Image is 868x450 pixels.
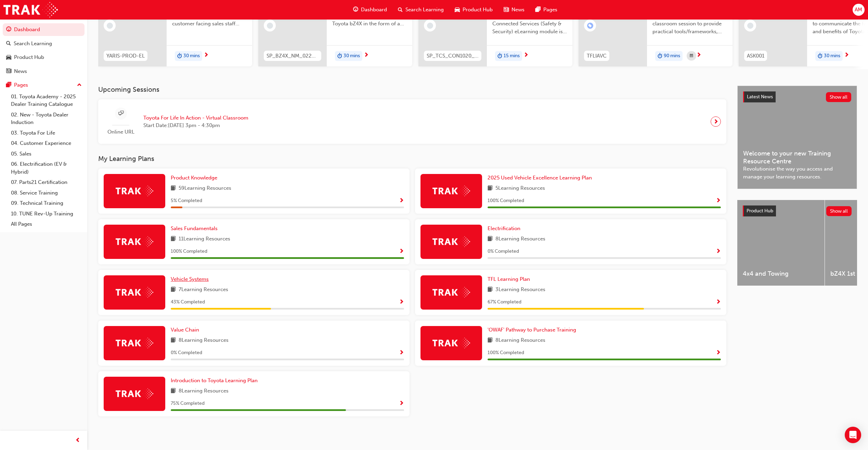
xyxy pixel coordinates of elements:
[463,6,493,14] span: Product Hub
[716,249,721,255] span: Show Progress
[713,117,718,126] span: next-icon
[664,52,680,60] span: 90 mins
[853,4,865,16] button: AM
[716,298,721,307] button: Show Progress
[824,52,840,60] span: 30 mins
[587,52,607,60] span: TFLIAVC
[743,150,851,165] span: Welcome to your new Training Resource Centre
[716,197,721,205] button: Show Progress
[492,12,567,36] span: The purpose of the Toyota Connected Services (Safety & Security) eLearning module is to provide a...
[716,349,721,357] button: Show Progress
[179,184,231,193] span: 59 Learning Resources
[716,198,721,204] span: Show Progress
[737,200,825,286] a: 4x4 and Towing
[364,52,369,59] span: next-icon
[488,184,493,193] span: book-icon
[98,155,726,163] h3: My Learning Plans
[716,299,721,305] span: Show Progress
[171,387,176,396] span: book-icon
[455,5,460,14] span: car-icon
[179,387,229,396] span: 8 Learning Resources
[495,286,545,294] span: 3 Learning Resources
[179,336,229,345] span: 8 Learning Resources
[267,52,319,60] span: SP_BZ4X_NM_0224_EL01
[743,205,852,216] a: Product HubShow all
[171,349,202,357] span: 0 % Completed
[488,175,592,181] span: 2025 Used Vehicle Excellence Learning Plan
[488,336,493,345] span: book-icon
[737,86,857,189] a: Latest NewsShow allWelcome to your new Training Resource CentreRevolutionise the way you access a...
[488,235,493,243] span: book-icon
[3,37,85,50] a: Search Learning
[8,159,85,177] a: 06. Electrification (EV & Hybrid)
[488,225,520,232] span: Electrification
[143,122,248,129] span: Start Date: [DATE] 3pm - 4:30pm
[171,197,202,205] span: 5 % Completed
[14,53,44,61] div: Product Hub
[488,275,533,283] a: TFL Learning Plan
[8,219,85,229] a: All Pages
[353,5,358,14] span: guage-icon
[179,286,228,294] span: 7 Learning Resources
[488,276,530,282] span: TFL Learning Plan
[344,52,360,60] span: 30 mins
[398,5,403,14] span: search-icon
[8,128,85,138] a: 03. Toyota For Life
[498,3,530,17] a: news-iconNews
[3,79,85,91] button: Pages
[171,174,220,182] a: Product Knowledge
[449,3,498,17] a: car-iconProduct Hub
[716,350,721,356] span: Show Progress
[171,326,202,334] a: Value Chain
[399,298,404,307] button: Show Progress
[98,86,726,93] h3: Upcoming Sessions
[488,174,595,182] a: 2025 Used Vehicle Excellence Learning Plan
[497,52,502,61] span: duration-icon
[116,236,153,247] img: Trak
[3,22,85,79] button: DashboardSearch LearningProduct HubNews
[8,91,85,110] a: 01. Toyota Academy - 2025 Dealer Training Catalogue
[399,401,404,407] span: Show Progress
[3,2,58,17] a: Trak
[116,186,153,196] img: Trak
[14,81,28,89] div: Pages
[171,298,205,306] span: 43 % Completed
[177,52,182,61] span: duration-icon
[348,3,392,17] a: guage-iconDashboard
[143,114,248,122] span: Toyota For Life In Action - Virtual Classroom
[543,6,557,14] span: Pages
[171,276,209,282] span: Vehicle Systems
[432,287,470,298] img: Trak
[495,235,545,243] span: 8 Learning Resources
[427,52,479,60] span: SP_TCS_CON1020_VD
[6,54,11,61] span: car-icon
[658,52,662,61] span: duration-icon
[399,349,404,357] button: Show Progress
[171,275,211,283] a: Vehicle Systems
[495,184,545,193] span: 5 Learning Resources
[8,138,85,149] a: 04. Customer Experience
[747,94,773,100] span: Latest News
[495,336,545,345] span: 8 Learning Resources
[652,12,727,36] span: This is a 90 minute virtual classroom session to provide practical tools/frameworks, behaviours a...
[171,235,176,243] span: book-icon
[116,388,153,399] img: Trak
[8,149,85,159] a: 05. Sales
[8,188,85,198] a: 08. Service Training
[75,436,80,445] span: prev-icon
[337,52,342,61] span: duration-icon
[504,52,520,60] span: 15 mins
[171,327,199,333] span: Value Chain
[690,52,693,60] span: calendar-icon
[267,23,273,29] span: learningRecordVerb_NONE-icon
[845,427,861,443] div: Open Intercom Messenger
[8,110,85,128] a: 02. New - Toyota Dealer Induction
[427,23,433,29] span: learningRecordVerb_NONE-icon
[171,225,220,233] a: Sales Fundamentals
[171,184,176,193] span: book-icon
[399,197,404,205] button: Show Progress
[488,197,524,205] span: 100 % Completed
[432,338,470,348] img: Trak
[118,109,124,118] span: sessionType_ONLINE_URL-icon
